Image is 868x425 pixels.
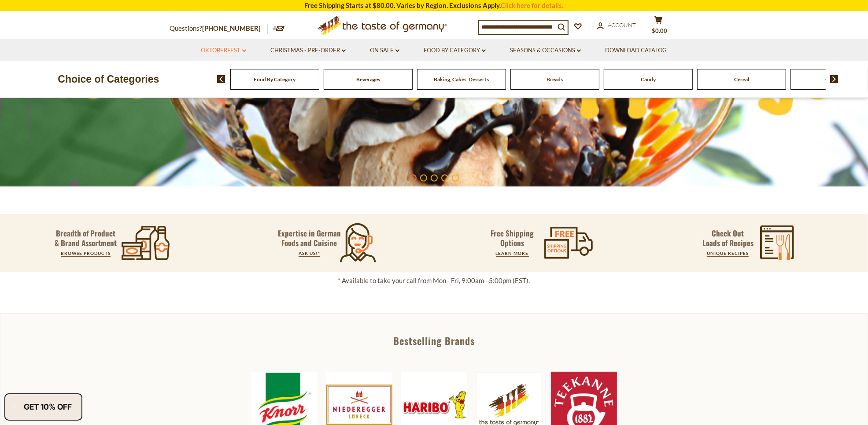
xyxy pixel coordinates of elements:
[299,251,320,256] a: ASK US!*
[277,229,341,248] p: Expertise in German Foods and Cuisine
[0,336,868,345] div: Bestselling Brands
[830,75,838,83] img: next arrow
[424,46,486,55] a: Food By Category
[734,76,749,83] a: Cereal
[707,251,749,256] a: UNIQUE RECIPES
[641,76,656,83] a: Candy
[370,46,399,55] a: On Sale
[646,16,672,38] button: $0.00
[597,21,636,30] a: Account
[270,46,346,55] a: Christmas - PRE-ORDER
[496,251,529,256] a: LEARN MORE
[605,46,667,55] a: Download Catalog
[254,76,295,83] a: Food By Category
[217,75,225,83] img: previous arrow
[434,76,489,83] a: Baking, Cakes, Desserts
[203,24,261,32] a: [PHONE_NUMBER]
[170,23,268,34] p: Questions?
[501,1,564,9] a: Click here for details.
[702,229,753,248] p: Check Out Loads of Recipes
[356,76,380,83] a: Beverages
[547,76,563,83] a: Breads
[55,229,117,248] p: Breadth of Product & Brand Assortment
[652,27,667,34] span: $0.00
[608,22,636,29] span: Account
[483,229,541,248] p: Free Shipping Options
[510,46,581,55] a: Seasons & Occasions
[201,46,246,55] a: Oktoberfest
[61,251,111,256] a: BROWSE PRODUCTS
